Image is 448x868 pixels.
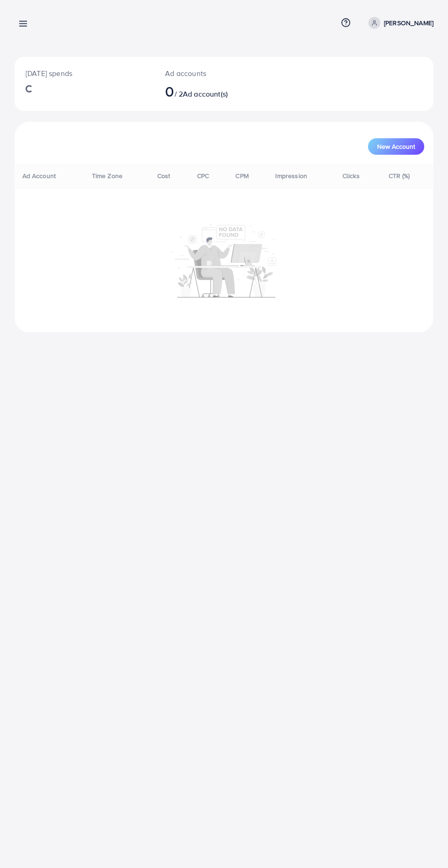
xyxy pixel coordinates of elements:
a: [PERSON_NAME] [365,17,433,29]
span: New Account [377,143,415,150]
p: [PERSON_NAME] [384,17,433,28]
h2: / 2 [165,82,248,100]
p: Ad accounts [165,68,248,79]
span: Ad account(s) [183,89,228,99]
button: New Account [368,138,424,155]
p: [DATE] spends [26,68,143,79]
span: 0 [165,81,174,102]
